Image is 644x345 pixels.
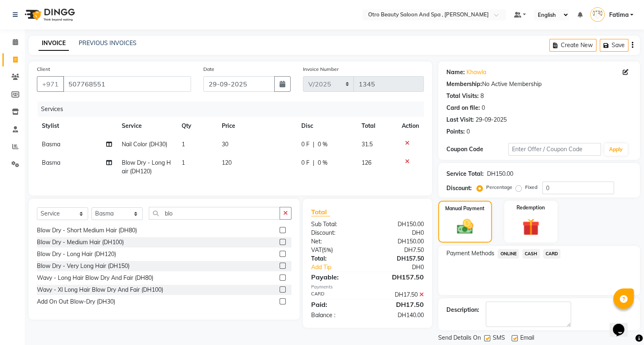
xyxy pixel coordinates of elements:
[305,300,368,309] div: Paid:
[446,184,472,193] div: Discount:
[590,7,605,22] img: Fatima
[37,250,116,259] div: Blow Dry - Long Hair (DH120)
[480,92,484,100] div: 8
[37,274,153,282] div: Wavy - Long Hair Blow Dry And Fair (DH80)
[446,80,632,89] div: No Active Membership
[368,229,430,237] div: DH0
[445,205,485,212] label: Manual Payment
[467,127,470,136] div: 0
[362,159,371,166] span: 126
[610,312,636,337] iframe: chat widget
[482,104,485,112] div: 0
[37,262,130,270] div: Blow Dry - Very Long Hair (DH150)
[79,39,137,47] a: PREVIOUS INVOICES
[517,204,545,211] label: Redemption
[122,159,171,175] span: Blow Dry - Long Hair (DH120)
[21,3,77,26] img: logo
[311,208,330,216] span: Total
[37,117,117,135] th: Stylist
[522,249,540,259] span: CASH
[122,141,167,148] span: Nail Color (DH30)
[446,306,479,314] div: Description:
[357,117,397,135] th: Total
[476,116,507,124] div: 29-09-2025
[446,80,482,89] div: Membership:
[305,220,368,229] div: Sub Total:
[37,76,64,92] button: +971
[305,246,368,254] div: ( )
[600,39,628,52] button: Save
[508,143,601,156] input: Enter Offer / Coupon Code
[486,184,512,191] label: Percentage
[368,254,430,263] div: DH157.50
[305,237,368,246] div: Net:
[438,334,481,344] span: Send Details On
[203,66,214,73] label: Date
[217,117,296,135] th: Price
[313,140,314,149] span: |
[368,300,430,309] div: DH17.50
[368,246,430,254] div: DH7.50
[42,159,60,166] span: Basma
[323,247,331,253] span: 5%
[498,249,519,259] span: ONLINE
[318,140,328,149] span: 0 %
[368,311,430,320] div: DH140.00
[37,297,115,306] div: Add On Out Blow-Dry (DH30)
[362,141,373,148] span: 31.5
[446,170,484,178] div: Service Total:
[493,334,505,344] span: SMS
[296,117,356,135] th: Disc
[305,229,368,237] div: Discount:
[222,159,232,166] span: 120
[517,216,545,238] img: _gift.svg
[303,66,339,73] label: Invoice Number
[368,291,430,299] div: DH17.50
[446,145,508,154] div: Coupon Code
[318,159,328,167] span: 0 %
[311,246,322,254] span: VAT
[117,117,177,135] th: Service
[37,286,163,294] div: Wavy - Xl Long Hair Blow Dry And Fair (DH100)
[301,140,309,149] span: 0 F
[378,263,430,272] div: DH0
[305,272,368,282] div: Payable:
[182,141,185,148] span: 1
[305,263,378,272] a: Add Tip
[487,170,513,178] div: DH150.00
[305,311,368,320] div: Balance :
[222,141,228,148] span: 30
[38,102,430,117] div: Services
[446,92,479,100] div: Total Visits:
[301,159,309,167] span: 0 F
[543,249,561,259] span: CARD
[37,226,137,235] div: Blow Dry - Short Medium Hair (DH80)
[446,104,480,112] div: Card on file:
[37,238,124,247] div: Blow Dry - Medium Hair (DH100)
[549,39,596,52] button: Create New
[177,117,217,135] th: Qty
[42,141,60,148] span: Basma
[446,249,494,258] span: Payment Methods
[63,76,191,92] input: Search by Name/Mobile/Email/Code
[149,207,280,220] input: Search or Scan
[305,291,368,299] div: CARD
[368,220,430,229] div: DH150.00
[525,184,537,191] label: Fixed
[182,159,185,166] span: 1
[467,68,486,77] a: Khawla
[520,334,534,344] span: Email
[313,159,314,167] span: |
[305,254,368,263] div: Total:
[446,127,465,136] div: Points:
[452,217,478,236] img: _cash.svg
[37,66,50,73] label: Client
[368,272,430,282] div: DH157.50
[311,284,424,291] div: Payments
[39,36,69,51] a: INVOICE
[609,11,628,19] span: Fatima
[446,68,465,77] div: Name:
[397,117,424,135] th: Action
[604,143,628,156] button: Apply
[368,237,430,246] div: DH150.00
